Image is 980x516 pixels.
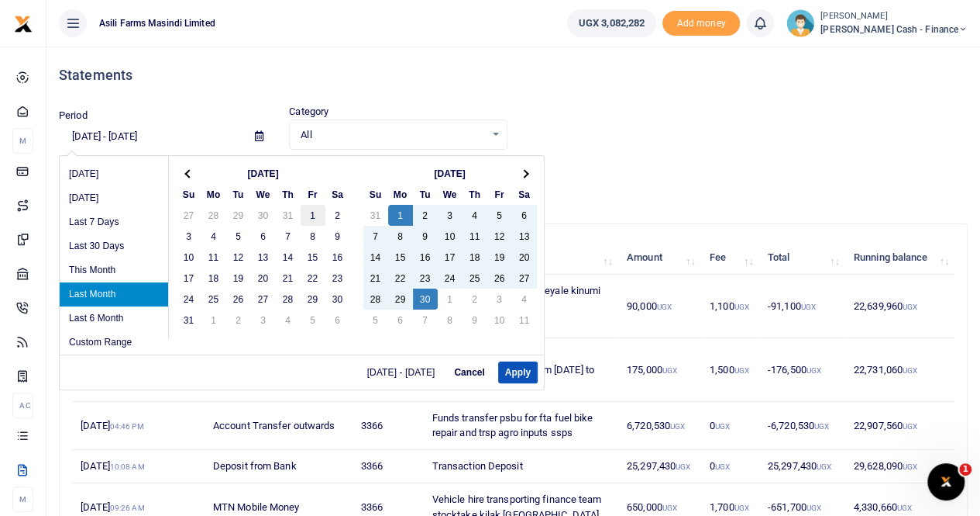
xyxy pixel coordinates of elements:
span: Add money [662,11,740,36]
td: 6 [251,226,276,247]
td: 22,639,960 [845,275,954,338]
small: 04:46 PM [110,422,144,431]
td: 1 [388,205,413,226]
td: 21 [363,268,388,289]
td: 3366 [352,402,423,450]
td: 30 [413,289,438,310]
td: 30 [325,289,350,310]
td: 90,000 [618,275,701,338]
td: 18 [462,247,487,268]
td: 0 [701,450,759,483]
td: 9 [413,226,438,247]
th: Su [363,184,388,205]
th: Th [462,184,487,205]
label: Category [289,104,328,119]
td: 23 [413,268,438,289]
th: Tu [413,184,438,205]
img: logo-small [14,15,33,33]
input: select period [59,123,242,150]
td: 23 [325,268,350,289]
td: 6 [325,310,350,331]
a: logo-small logo-large logo-large [14,17,33,29]
li: M [12,128,33,154]
td: 19 [487,247,512,268]
a: Add money [662,16,740,28]
td: 3 [251,310,276,331]
th: Fee: activate to sort column ascending [701,241,759,275]
td: 11 [462,226,487,247]
td: 16 [325,247,350,268]
td: 5 [301,310,325,331]
img: profile-user [786,9,814,37]
td: 24 [177,289,201,310]
li: Ac [12,393,33,418]
td: 7 [276,226,301,247]
td: 9 [325,226,350,247]
th: Running balance: activate to sort column ascending [845,241,954,275]
td: 10 [177,247,201,268]
small: UGX [734,366,748,375]
small: UGX [657,303,672,311]
td: 10 [487,310,512,331]
iframe: Intercom live chat [927,463,965,500]
th: Su [177,184,201,205]
span: UGX 3,082,282 [579,16,645,31]
td: 20 [251,268,276,289]
td: 15 [301,247,325,268]
td: 25,297,430 [759,450,845,483]
td: 22,907,560 [845,402,954,450]
td: 6,720,530 [618,402,701,450]
td: Deposit from Bank [205,450,352,483]
li: Last 6 Month [60,306,168,331]
th: Total: activate to sort column ascending [759,241,845,275]
td: 31 [276,205,301,226]
th: [DATE] [201,163,325,184]
small: UGX [662,366,677,375]
li: Custom Range [60,331,168,355]
td: 3366 [352,450,423,483]
td: 11 [201,247,226,268]
small: UGX [903,422,917,431]
td: 4 [276,310,301,331]
td: 5 [363,310,388,331]
small: UGX [715,422,730,431]
td: 31 [177,310,201,331]
td: 11 [512,310,537,331]
small: UGX [734,504,748,512]
td: 27 [512,268,537,289]
li: Last 7 Days [60,210,168,234]
td: 22 [388,268,413,289]
td: 31 [363,205,388,226]
a: profile-user [PERSON_NAME] [PERSON_NAME] Cash - Finance [786,9,968,37]
li: Wallet ballance [561,9,662,37]
td: -6,720,530 [759,402,845,450]
li: M [12,487,33,512]
td: 4 [512,289,537,310]
small: UGX [897,504,912,512]
small: UGX [801,303,816,311]
span: 1 [959,463,971,476]
td: 24 [438,268,462,289]
small: UGX [734,303,748,311]
td: [DATE] [72,450,205,483]
td: 25,297,430 [618,450,701,483]
td: 29,628,090 [845,450,954,483]
small: UGX [806,366,821,375]
td: 28 [201,205,226,226]
small: UGX [903,366,917,375]
td: 8 [438,310,462,331]
td: 5 [487,205,512,226]
td: 7 [413,310,438,331]
small: UGX [670,422,685,431]
small: 10:08 AM [110,462,145,471]
small: 09:26 AM [110,504,145,512]
a: UGX 3,082,282 [567,9,656,37]
li: Last 30 Days [60,234,168,258]
td: 19 [226,268,251,289]
td: 30 [251,205,276,226]
td: -91,100 [759,275,845,338]
td: 7 [363,226,388,247]
td: -176,500 [759,338,845,402]
th: Amount: activate to sort column ascending [618,241,701,275]
td: 29 [226,205,251,226]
